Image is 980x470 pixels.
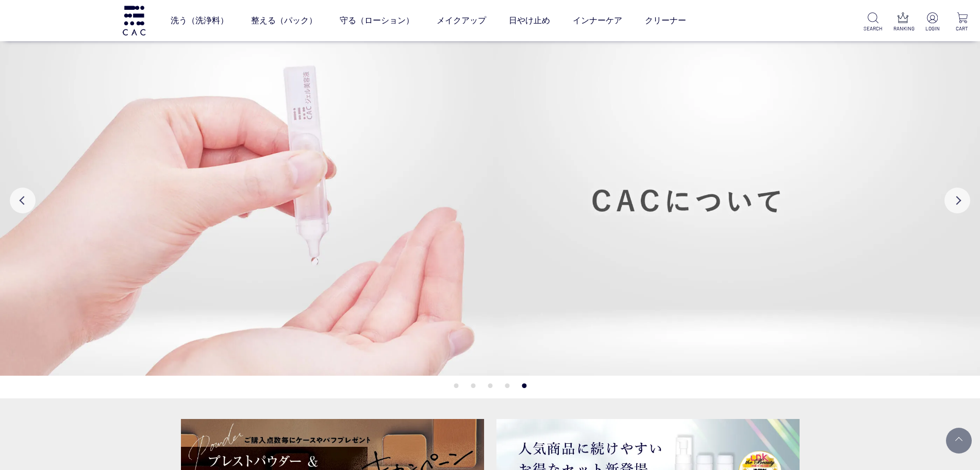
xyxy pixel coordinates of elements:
[471,383,475,388] button: 2 of 5
[944,188,970,213] button: Next
[171,6,228,35] a: 洗う（洗浄料）
[893,25,912,32] p: RANKING
[953,12,972,32] a: CART
[863,25,883,32] p: SEARCH
[505,383,509,388] button: 4 of 5
[522,383,526,388] button: 5 of 5
[893,12,912,32] a: RANKING
[573,6,622,35] a: インナーケア
[488,383,492,388] button: 3 of 5
[953,25,972,32] p: CART
[509,6,550,35] a: 日やけ止め
[121,6,147,35] img: logo
[863,12,883,32] a: SEARCH
[340,6,414,35] a: 守る（ローション）
[923,12,942,32] a: LOGIN
[454,383,458,388] button: 1 of 5
[437,6,486,35] a: メイクアップ
[923,25,942,32] p: LOGIN
[251,6,317,35] a: 整える（パック）
[645,6,686,35] a: クリーナー
[10,188,36,213] button: Previous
